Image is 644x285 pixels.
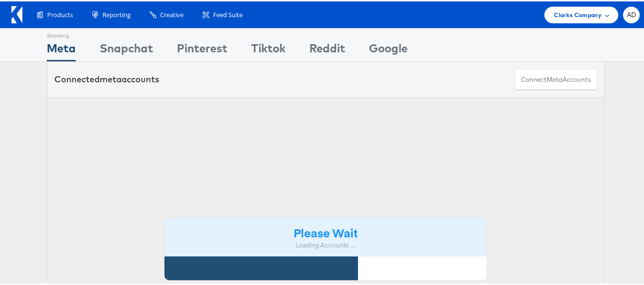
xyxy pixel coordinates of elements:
div: Tiktok [251,39,286,60]
span: meta [100,72,122,83]
span: AD [627,10,636,17]
div: Snapchat [100,39,153,60]
span: Products [47,9,73,18]
span: Feed Suite [213,9,243,18]
span: Creative [160,9,184,18]
div: Showing [47,27,76,39]
div: Loading Accounts .... [172,239,480,248]
div: Connected accounts [54,72,159,84]
span: Reporting [102,9,131,18]
span: Clarks Company [554,9,602,19]
strong: Please Wait [294,223,358,239]
div: Google [369,39,408,60]
div: Reddit [309,39,345,60]
button: ConnectmetaAccounts [515,68,597,89]
span: meta [547,74,562,83]
div: Meta [47,39,76,60]
div: Pinterest [177,39,227,60]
